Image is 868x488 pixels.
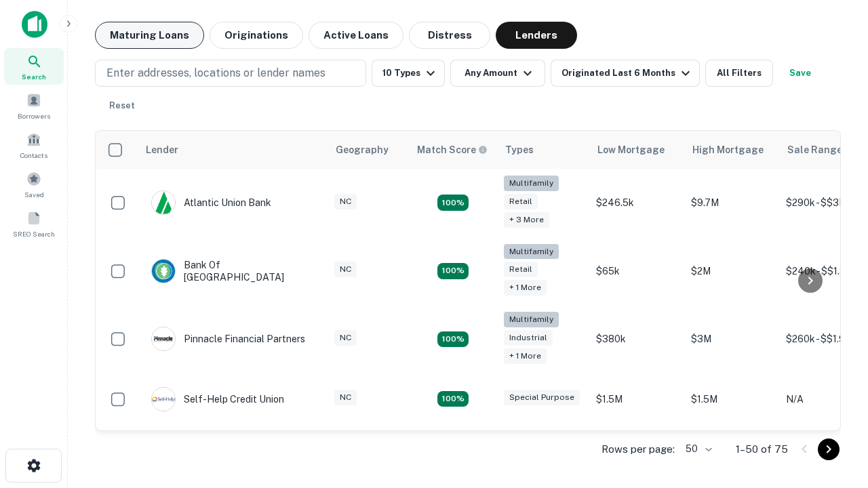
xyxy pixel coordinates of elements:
div: Multifamily [504,176,559,191]
button: Originations [210,22,303,49]
a: Search [4,48,64,85]
div: Retail [504,262,538,277]
span: SREO Search [13,228,55,239]
div: Lender [146,142,178,158]
h6: Match Score [417,142,485,157]
div: NC [334,194,357,209]
div: NC [334,262,357,277]
span: Borrowers [18,110,50,121]
img: picture [152,191,175,214]
th: Lender [138,131,328,169]
a: Contacts [4,127,64,163]
div: Multifamily [504,244,559,260]
div: + 1 more [504,280,547,296]
td: $2M [684,237,779,306]
div: Low Mortgage [597,142,665,158]
img: picture [152,327,175,350]
button: Go to next page [818,439,840,460]
div: Types [505,142,534,158]
div: Industrial [504,330,553,346]
th: Geography [328,131,409,169]
img: capitalize-icon.png [22,11,47,38]
div: Matching Properties: 10, hasApolloMatch: undefined [437,195,469,211]
div: NC [334,390,357,405]
span: Search [22,71,46,82]
div: Atlantic Union Bank [151,190,271,215]
button: Save your search to get updates of matches that match your search criteria. [778,60,822,87]
div: Special Purpose [504,390,580,405]
button: Reset [100,92,144,119]
iframe: Chat Widget [800,380,868,445]
div: Retail [504,194,538,209]
a: Borrowers [4,87,64,124]
td: $1.5M [684,373,779,425]
th: Capitalize uses an advanced AI algorithm to match your search with the best lender. The match sco... [409,131,497,169]
button: Active Loans [309,22,403,49]
div: NC [334,330,357,346]
button: Originated Last 6 Months [551,60,700,87]
div: + 1 more [504,348,547,364]
div: Geography [336,142,389,158]
button: Maturing Loans [95,22,204,49]
td: $9.7M [684,169,779,237]
td: $3M [684,305,779,373]
p: Enter addresses, locations or lender names [106,65,325,81]
div: + 3 more [504,212,549,228]
th: Low Mortgage [589,131,684,169]
div: Self-help Credit Union [151,387,284,411]
div: Matching Properties: 17, hasApolloMatch: undefined [437,263,469,279]
td: $380k [589,305,684,373]
span: Saved [24,189,44,200]
div: 50 [680,439,714,459]
td: $65k [589,237,684,306]
button: Lenders [496,22,577,49]
div: High Mortgage [692,142,764,158]
div: Pinnacle Financial Partners [151,327,305,351]
div: Bank Of [GEOGRAPHIC_DATA] [151,259,314,283]
div: Originated Last 6 Months [561,65,694,81]
button: Distress [409,22,490,49]
button: Enter addresses, locations or lender names [95,60,366,87]
button: 10 Types [372,60,445,87]
div: Matching Properties: 13, hasApolloMatch: undefined [437,331,469,348]
div: Multifamily [504,312,559,327]
div: Sale Range [787,142,842,158]
div: Capitalize uses an advanced AI algorithm to match your search with the best lender. The match sco... [417,142,488,157]
span: Contacts [20,150,47,161]
img: picture [152,388,175,411]
p: 1–50 of 75 [736,441,788,457]
img: picture [152,260,175,283]
button: All Filters [705,60,773,87]
button: Any Amount [450,60,545,87]
th: High Mortgage [684,131,779,169]
td: $1.5M [589,373,684,425]
a: Saved [4,166,64,203]
a: SREO Search [4,205,64,242]
div: Matching Properties: 11, hasApolloMatch: undefined [437,391,469,407]
th: Types [497,131,589,169]
td: $246.5k [589,169,684,237]
p: Rows per page: [601,441,675,457]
